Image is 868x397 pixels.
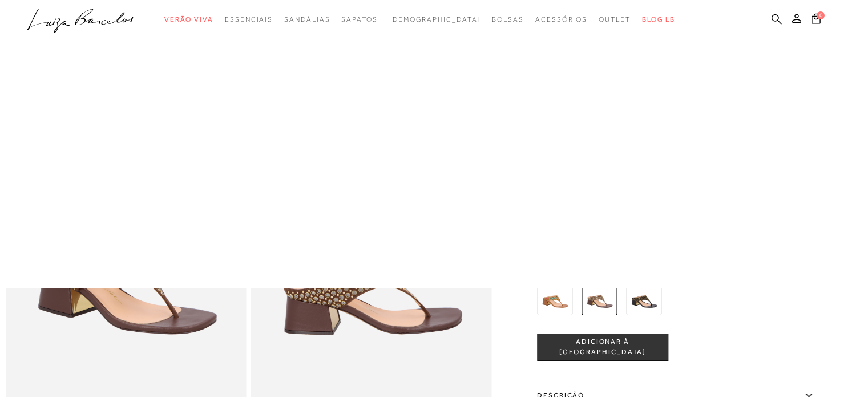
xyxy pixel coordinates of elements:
[535,9,587,30] a: categoryNavScreenReaderText
[537,334,668,361] button: ADICIONAR À [GEOGRAPHIC_DATA]
[626,280,661,315] img: MULE DE DEDO EM COURO PRETO COM APLICAÇÕES E SALTO BLOCO
[599,9,631,30] a: categoryNavScreenReaderText
[389,9,481,30] a: noSubCategoriesText
[808,13,824,28] button: 0
[817,11,825,19] span: 0
[164,9,213,30] a: categoryNavScreenReaderText
[599,15,631,23] span: Outlet
[642,9,675,30] a: BLOG LB
[284,15,330,23] span: Sandálias
[164,15,213,23] span: Verão Viva
[642,15,675,23] span: BLOG LB
[538,337,668,357] span: ADICIONAR À [GEOGRAPHIC_DATA]
[341,9,377,30] a: categoryNavScreenReaderText
[537,280,572,315] img: MULE DE DEDO EM COURO CARAMELO COM APLICAÇÕES E SALTO BLOCO
[492,15,524,23] span: Bolsas
[492,9,524,30] a: categoryNavScreenReaderText
[389,15,481,23] span: [DEMOGRAPHIC_DATA]
[225,15,273,23] span: Essenciais
[341,15,377,23] span: Sapatos
[284,9,330,30] a: categoryNavScreenReaderText
[535,15,587,23] span: Acessórios
[225,9,273,30] a: categoryNavScreenReaderText
[582,280,617,315] img: MULE DE DEDO EM COURO COFFE COM APLICAÇÕES E SALTO BLOCO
